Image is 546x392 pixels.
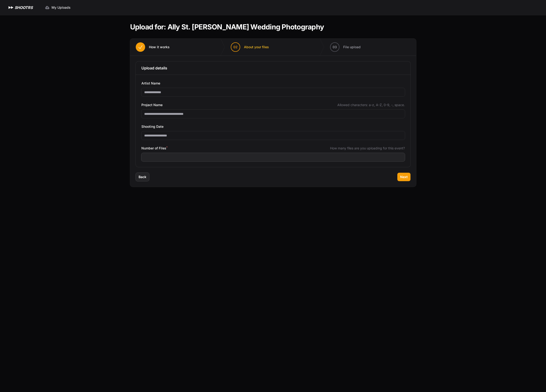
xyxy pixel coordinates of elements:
span: Shooting Date [141,124,163,129]
button: Back [136,173,149,181]
h3: Upload details [141,65,405,71]
span: File upload [343,45,361,49]
button: 02 About your files [225,39,275,56]
span: Artist Name [141,80,160,86]
a: SHOOTRS SHOOTRS [8,5,33,10]
span: About your files [244,45,269,49]
button: How it works [130,39,175,56]
span: Next [400,175,408,179]
span: My Uploads [52,5,71,10]
span: Allowed characters: a-z, A-Z, 0-9, -, space. [337,103,405,107]
span: Project Name [141,102,163,108]
span: Back [139,175,146,179]
span: Number of Files [141,145,167,151]
a: My Uploads [42,3,73,12]
button: 03 File upload [324,39,366,56]
span: How many files are you uploading for this event? [330,146,405,151]
button: Next [397,173,410,181]
span: How it works [149,45,170,49]
h1: Upload for: Ally St. [PERSON_NAME] Wedding Photography [130,23,324,31]
span: 03 [333,45,337,49]
h1: SHOOTRS [15,5,33,10]
span: 02 [233,45,238,49]
img: SHOOTRS [8,5,15,10]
